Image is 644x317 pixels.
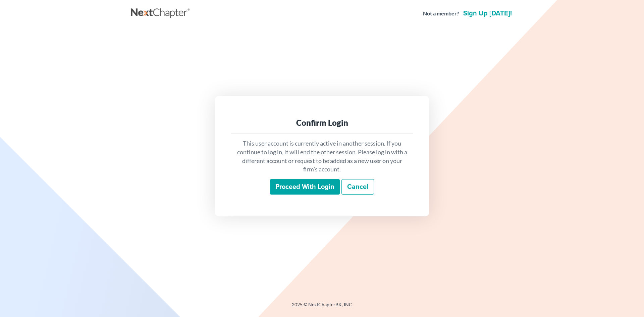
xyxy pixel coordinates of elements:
p: This user account is currently active in another session. If you continue to log in, it will end ... [236,139,408,174]
input: Proceed with login [270,179,340,195]
div: 2025 © NextChapterBK, INC [131,301,513,313]
strong: Not a member? [423,10,459,17]
div: Confirm Login [236,117,408,128]
a: Cancel [341,179,374,195]
a: Sign up [DATE]! [462,10,513,17]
